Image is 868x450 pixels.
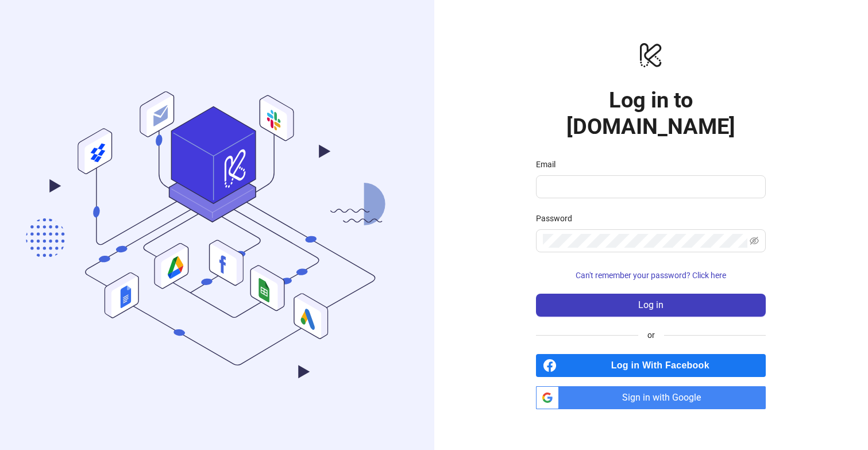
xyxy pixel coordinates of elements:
span: Log in With Facebook [561,354,766,377]
span: eye-invisible [750,236,759,245]
span: Sign in with Google [564,386,766,409]
input: Password [543,234,747,248]
a: Log in With Facebook [536,354,766,377]
h1: Log in to [DOMAIN_NAME] [536,87,766,140]
button: Can't remember your password? Click here [536,266,766,284]
a: Sign in with Google [536,386,766,409]
label: Password [536,212,580,225]
input: Email [543,180,757,194]
span: Can't remember your password? Click here [576,271,726,280]
button: Log in [536,294,766,317]
span: or [638,329,664,341]
a: Can't remember your password? Click here [536,271,766,280]
span: Log in [638,300,663,310]
label: Email [536,158,563,171]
